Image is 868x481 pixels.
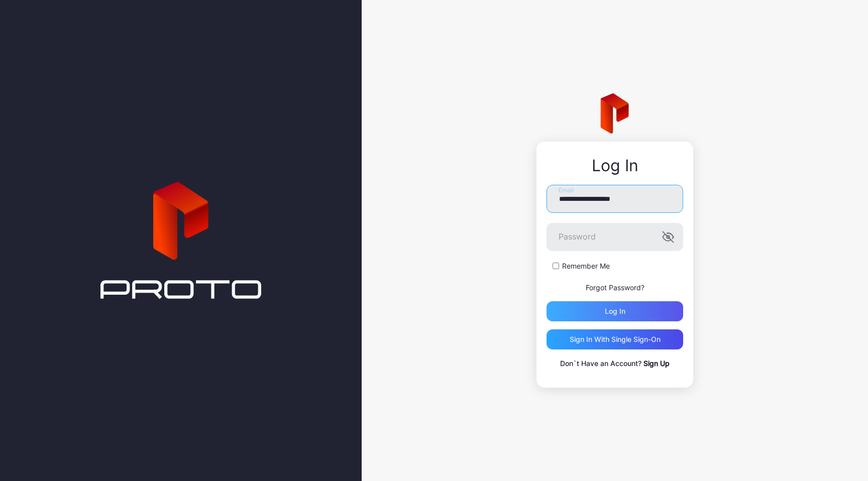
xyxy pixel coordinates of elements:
div: Log in [605,307,625,315]
button: Sign in With Single Sign-On [547,329,683,349]
label: Remember Me [562,261,610,271]
a: Forgot Password? [586,283,644,292]
input: Password [547,223,683,251]
p: Don`t Have an Account? [547,357,683,370]
button: Password [662,231,674,243]
div: Sign in With Single Sign-On [570,335,661,343]
button: Log in [547,301,683,321]
div: Log In [547,157,683,175]
a: Sign Up [643,359,670,368]
input: Email [547,185,683,213]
